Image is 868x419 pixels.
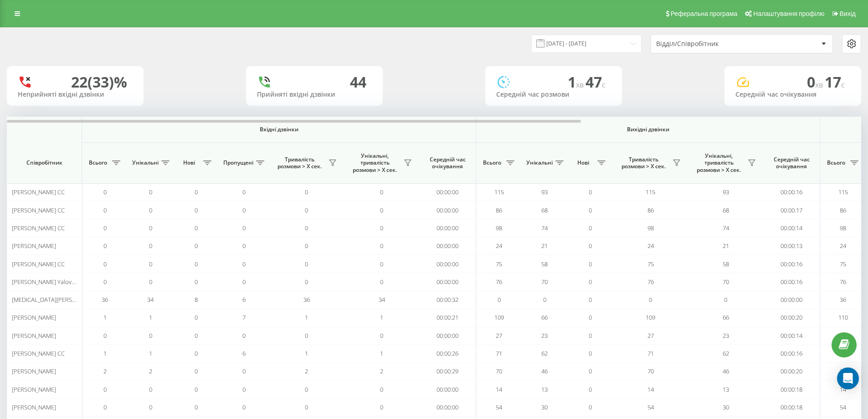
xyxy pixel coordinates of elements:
[589,206,592,214] span: 0
[763,255,820,273] td: 00:00:16
[18,91,133,98] div: Неприйняті вхідні дзвінки
[305,331,308,340] span: 0
[242,206,246,214] span: 0
[242,295,246,304] span: 6
[305,403,308,411] span: 0
[380,313,383,321] span: 1
[149,206,152,214] span: 0
[12,188,65,196] span: [PERSON_NAME] CC
[71,73,127,91] div: 22 (33)%
[723,403,729,411] span: 30
[840,260,846,268] span: 75
[723,367,729,375] span: 46
[380,224,383,232] span: 0
[763,380,820,398] td: 00:00:18
[380,206,383,214] span: 0
[481,159,503,166] span: Всього
[541,331,548,340] span: 23
[647,367,654,375] span: 70
[723,313,729,321] span: 66
[541,206,548,214] span: 68
[723,278,729,286] span: 70
[840,295,846,304] span: 36
[305,385,308,393] span: 0
[380,385,383,393] span: 0
[149,349,152,357] span: 1
[541,242,548,250] span: 21
[380,260,383,268] span: 0
[576,80,586,90] span: хв
[589,188,592,196] span: 0
[103,367,107,375] span: 2
[12,278,93,286] span: [PERSON_NAME] Yalovenko CC
[419,398,476,416] td: 00:00:00
[195,295,198,304] span: 8
[106,126,452,133] span: Вхідні дзвінки
[12,313,56,321] span: [PERSON_NAME]
[12,385,56,393] span: [PERSON_NAME]
[589,349,592,357] span: 0
[763,345,820,362] td: 00:00:16
[589,331,592,340] span: 0
[647,278,654,286] span: 76
[568,72,586,92] span: 1
[305,242,308,250] span: 0
[646,188,655,196] span: 115
[647,403,654,411] span: 54
[102,295,108,304] span: 36
[541,224,548,232] span: 74
[419,201,476,219] td: 00:00:00
[589,260,592,268] span: 0
[195,278,198,286] span: 0
[496,224,502,232] span: 98
[303,295,310,304] span: 36
[195,367,198,375] span: 0
[12,260,65,268] span: [PERSON_NAME] CC
[647,206,654,214] span: 86
[380,278,383,286] span: 0
[840,331,846,340] span: 27
[305,313,308,321] span: 1
[586,72,606,92] span: 47
[602,80,606,90] span: c
[723,224,729,232] span: 74
[223,159,253,166] span: Пропущені
[305,260,308,268] span: 0
[589,385,592,393] span: 0
[647,242,654,250] span: 24
[496,91,611,98] div: Середній час розмови
[840,224,846,232] span: 98
[380,403,383,411] span: 0
[242,260,246,268] span: 0
[496,331,502,340] span: 27
[763,201,820,219] td: 00:00:17
[242,331,246,340] span: 0
[103,349,107,357] span: 1
[723,206,729,214] span: 68
[419,362,476,380] td: 00:00:29
[498,295,501,304] span: 0
[149,188,152,196] span: 0
[242,385,246,393] span: 0
[149,331,152,340] span: 0
[723,188,729,196] span: 93
[380,331,383,340] span: 0
[723,349,729,357] span: 62
[763,273,820,291] td: 00:00:16
[103,206,107,214] span: 0
[589,278,592,286] span: 0
[841,80,845,90] span: c
[541,313,548,321] span: 66
[419,183,476,201] td: 00:00:00
[132,159,159,166] span: Унікальні
[496,278,502,286] span: 76
[195,349,198,357] span: 0
[496,403,502,411] span: 54
[242,349,246,357] span: 6
[541,260,548,268] span: 58
[195,260,198,268] span: 0
[589,367,592,375] span: 0
[419,219,476,237] td: 00:00:00
[840,242,846,250] span: 24
[496,385,502,393] span: 14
